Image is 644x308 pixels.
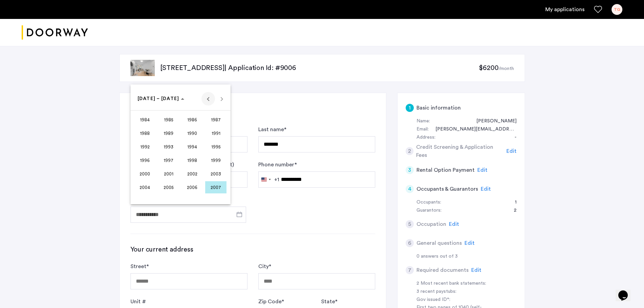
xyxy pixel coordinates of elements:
span: 1995 [205,141,226,153]
button: 1995 [204,140,228,153]
button: 2001 [157,167,181,181]
span: 1990 [182,127,203,139]
button: 1991 [204,126,228,140]
span: 2003 [205,168,226,180]
span: 1991 [205,127,226,139]
button: 2005 [157,181,181,194]
button: 2002 [181,167,204,181]
span: 2006 [182,181,203,193]
span: 2002 [182,168,203,180]
button: 1987 [204,113,228,126]
span: 1999 [205,154,226,166]
span: 1992 [134,141,156,153]
span: 1987 [205,114,226,126]
span: 1998 [182,154,203,166]
span: 2001 [158,168,179,180]
button: Choose date [135,93,187,105]
button: 1988 [133,126,157,140]
button: 1993 [157,140,181,153]
span: 1985 [158,114,179,126]
button: 1996 [133,153,157,167]
button: 2007 [204,181,228,194]
button: 1998 [181,153,204,167]
span: 2000 [134,168,156,180]
button: 2004 [133,181,157,194]
span: 2005 [158,181,179,193]
span: [DATE] – [DATE] [138,96,180,101]
button: 1989 [157,126,181,140]
button: 1997 [157,153,181,167]
span: 1984 [134,114,156,126]
button: 1994 [181,140,204,153]
button: 2003 [204,167,228,181]
span: 1997 [158,154,179,166]
button: 1990 [181,126,204,140]
button: 2000 [133,167,157,181]
span: 2004 [134,181,156,193]
button: 1985 [157,113,181,126]
button: 1992 [133,140,157,153]
button: 1984 [133,113,157,126]
span: 2007 [205,181,226,193]
span: 1988 [134,127,156,139]
button: 1999 [204,153,228,167]
iframe: chat widget [616,281,637,301]
span: 1989 [158,127,179,139]
button: Previous 24 years [201,92,215,105]
span: 1993 [158,141,179,153]
span: 1994 [182,141,203,153]
button: 2006 [181,181,204,194]
button: 1986 [181,113,204,126]
span: 1996 [134,154,156,166]
span: 1986 [182,114,203,126]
